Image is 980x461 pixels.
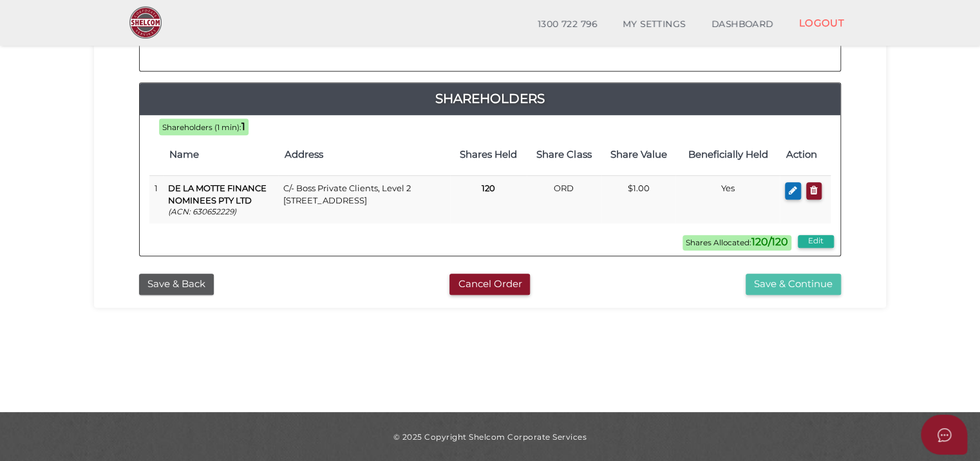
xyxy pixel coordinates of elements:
[149,176,163,224] td: 1
[139,274,214,295] button: Save & Back
[449,274,530,295] button: Cancel Order
[482,183,495,193] b: 120
[168,183,267,205] b: DE LA MOTTE FINANCE NOMINEES PTY LTD
[278,176,449,224] td: C/- Boss Private Clients, Level 2 [STREET_ADDRESS]
[601,176,676,224] td: $1.00
[786,10,857,36] a: LOGOUT
[798,235,834,248] button: Edit
[140,88,840,109] a: Shareholders
[699,12,786,37] a: DASHBOARD
[751,236,788,248] b: 120/120
[746,274,841,295] button: Save & Continue
[527,176,601,224] td: ORD
[285,149,443,160] h4: Address
[457,149,520,160] h4: Shares Held
[786,149,824,160] h4: Action
[525,12,610,37] a: 1300 722 796
[610,12,699,37] a: MY SETTINGS
[162,123,241,132] span: Shareholders (1 min):
[533,149,595,160] h4: Share Class
[241,120,245,133] b: 1
[921,415,967,455] button: Open asap
[608,149,670,160] h4: Share Value
[104,431,876,442] div: © 2025 Copyright Shelcom Corporate Services
[682,149,773,160] h4: Beneficially Held
[675,176,780,224] td: Yes
[168,206,273,217] p: (ACN: 630652229)
[169,149,272,160] h4: Name
[683,235,791,250] span: Shares Allocated:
